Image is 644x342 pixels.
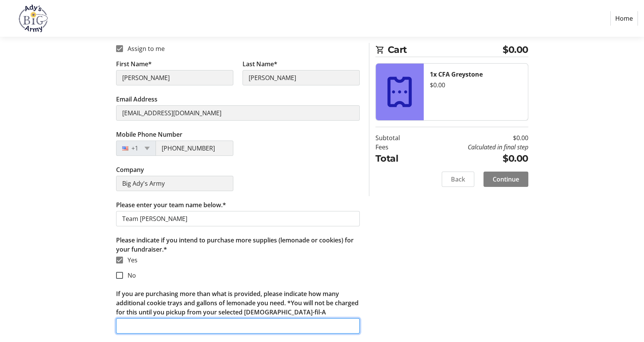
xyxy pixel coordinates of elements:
label: If you are purchasing more than what is provided, please indicate how many additional cookie tray... [116,289,360,317]
button: Continue [483,172,528,187]
label: Yes [123,255,138,265]
div: $0.00 [430,80,522,90]
span: $0.00 [503,43,528,57]
span: Cart [388,43,503,57]
img: Ady's BiG Army's Logo [6,3,61,34]
td: Subtotal [375,133,420,142]
label: Company [116,165,144,174]
span: Back [451,175,465,184]
a: Home [610,11,638,26]
label: Email Address [116,95,157,104]
label: Last Name* [243,59,277,69]
label: Assign to me [123,44,165,53]
td: $0.00 [420,152,528,165]
label: Please enter your team name below.* [116,200,226,209]
td: $0.00 [420,133,528,142]
p: Please indicate if you intend to purchase more supplies (lemonade or cookies) for your fundraiser.* [116,236,360,254]
td: Calculated in final step [420,142,528,152]
td: Fees [375,142,420,152]
label: Mobile Phone Number [116,130,182,139]
span: Continue [493,175,519,184]
strong: 1x CFA Greystone [430,70,483,79]
label: No [123,271,136,280]
button: Back [442,172,474,187]
td: Total [375,152,420,165]
label: First Name* [116,59,152,69]
input: (201) 555-0123 [156,141,233,156]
